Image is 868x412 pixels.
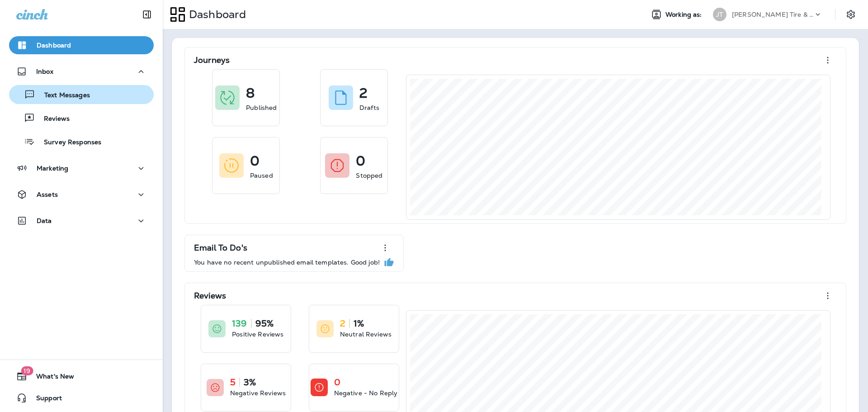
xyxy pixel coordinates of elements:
p: 0 [250,156,259,166]
p: 95% [255,319,274,328]
div: JT [713,8,726,21]
button: Dashboard [9,36,154,54]
button: Inbox [9,62,154,81]
button: Support [9,389,154,407]
span: Support [27,394,62,405]
button: Settings [843,6,859,23]
p: Assets [37,191,58,198]
p: Survey Responses [35,138,101,147]
p: Positive Reviews [232,330,283,339]
p: Published [246,103,277,112]
p: Email To Do's [194,243,247,252]
p: Negative Reviews [230,388,286,398]
p: Reviews [35,115,70,123]
p: [PERSON_NAME] Tire & Auto [732,11,813,18]
p: 1% [354,319,364,328]
p: 3% [244,378,256,387]
p: Drafts [359,103,379,112]
p: Text Messages [35,91,90,100]
p: Marketing [37,165,68,172]
p: 5 [230,378,236,387]
p: Paused [250,171,273,180]
button: Reviews [9,109,154,128]
button: 19What's New [9,367,154,385]
span: Working as: [665,11,704,19]
p: Reviews [194,291,226,300]
p: Neutral Reviews [340,330,392,339]
button: Survey Responses [9,132,154,151]
span: What's New [27,373,74,384]
button: Text Messages [9,85,154,104]
p: 8 [246,89,255,98]
p: 2 [340,319,345,328]
p: Inbox [36,68,53,75]
p: Journeys [194,56,230,65]
p: 139 [232,319,247,328]
p: Dashboard [37,42,71,49]
button: Collapse Sidebar [134,5,160,24]
p: 0 [356,156,365,166]
span: 19 [21,366,33,375]
p: Stopped [356,171,382,180]
p: Dashboard [185,8,246,21]
button: Marketing [9,159,154,177]
button: Assets [9,185,154,204]
p: 0 [334,378,340,387]
p: 2 [359,89,368,98]
p: Data [37,217,52,224]
p: Negative - No Reply [334,388,398,398]
p: You have no recent unpublished email templates. Good job! [194,259,380,266]
button: Data [9,212,154,230]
